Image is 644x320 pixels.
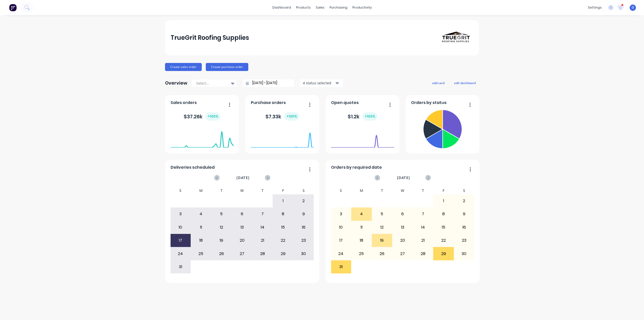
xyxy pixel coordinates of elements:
[331,221,351,234] div: 10
[232,247,252,260] div: 27
[232,208,252,220] div: 6
[211,187,232,194] div: T
[212,221,232,234] div: 12
[351,221,372,234] div: 11
[413,234,433,247] div: 21
[171,33,249,43] div: TrueGrit Roofing Supplies
[191,234,211,247] div: 18
[294,221,314,234] div: 16
[451,80,479,86] button: edit dashboard
[191,221,211,234] div: 11
[454,187,474,194] div: S
[273,187,293,194] div: F
[413,187,433,194] div: T
[351,187,372,194] div: M
[454,195,474,207] div: 2
[206,63,248,71] button: Create purchase order
[454,208,474,220] div: 9
[206,112,220,121] div: + 100 %
[191,208,211,220] div: 4
[171,234,191,247] div: 17
[392,247,413,260] div: 27
[253,221,273,234] div: 14
[313,4,327,11] div: sales
[294,247,314,260] div: 30
[284,112,299,121] div: + 100 %
[331,261,351,273] div: 31
[253,234,273,247] div: 21
[165,63,202,71] button: Create sales order
[273,221,293,234] div: 15
[294,195,314,207] div: 2
[397,175,410,181] span: [DATE]
[331,100,359,106] span: Open quotes
[294,4,313,11] div: products
[350,4,374,11] div: productivity
[585,4,604,11] div: settings
[253,208,273,220] div: 7
[270,4,294,11] a: dashboard
[327,4,350,11] div: purchasing
[184,112,220,121] div: $ 37.26k
[433,221,454,234] div: 15
[411,100,447,106] span: Orders by status
[253,247,273,260] div: 28
[392,234,413,247] div: 20
[372,208,392,220] div: 5
[363,112,377,121] div: + 100 %
[372,234,392,247] div: 19
[331,187,351,194] div: S
[433,195,454,207] div: 1
[300,79,343,87] button: 4 status selected
[171,221,191,234] div: 10
[303,80,335,86] div: 4 status selected
[372,247,392,260] div: 26
[331,234,351,247] div: 17
[273,195,293,207] div: 1
[331,208,351,220] div: 3
[632,5,634,10] span: O
[294,208,314,220] div: 9
[413,208,433,220] div: 7
[232,221,252,234] div: 13
[392,221,413,234] div: 13
[165,78,187,88] div: Overview
[438,20,473,55] img: TrueGrit Roofing Supplies
[191,247,211,260] div: 25
[273,234,293,247] div: 22
[232,234,252,247] div: 20
[251,100,286,106] span: Purchase orders
[293,187,314,194] div: S
[413,247,433,260] div: 28
[191,187,211,194] div: M
[212,234,232,247] div: 19
[454,221,474,234] div: 16
[171,208,191,220] div: 3
[348,112,377,121] div: $ 1.2k
[372,187,392,194] div: T
[454,234,474,247] div: 23
[351,234,372,247] div: 18
[351,208,372,220] div: 4
[171,100,197,106] span: Sales orders
[236,175,250,181] span: [DATE]
[265,112,299,121] div: $ 7.33k
[273,208,293,220] div: 8
[294,234,314,247] div: 23
[351,247,372,260] div: 25
[212,247,232,260] div: 26
[331,247,351,260] div: 24
[212,208,232,220] div: 5
[433,234,454,247] div: 22
[433,208,454,220] div: 8
[171,261,191,273] div: 31
[429,80,448,86] button: add card
[392,187,413,194] div: W
[232,187,252,194] div: W
[433,187,454,194] div: F
[372,221,392,234] div: 12
[171,247,191,260] div: 24
[170,187,191,194] div: S
[9,4,17,11] img: Factory
[454,247,474,260] div: 30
